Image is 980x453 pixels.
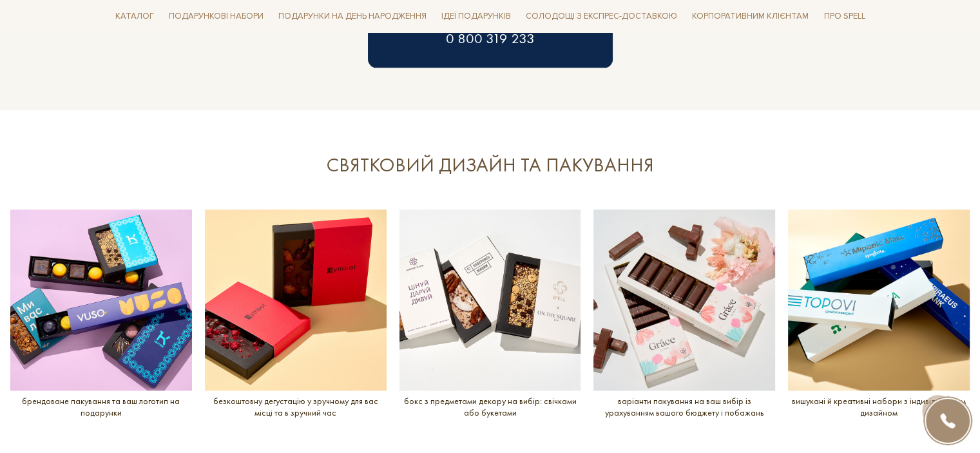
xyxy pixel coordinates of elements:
img: безкоштовну дегустацію у зручному для вас місці та в зручний час [205,209,387,391]
a: Солодощі з експрес-доставкою [521,5,682,27]
img: варіанти пакування на ваш вибір із урахуванням вашого бюджету і побажань [593,209,775,391]
img: бокс з предметами декору на вибір: свічками або букетами [399,209,581,391]
span: Подарунки на День народження [273,6,432,26]
p: брендоване пакування та ваш логотип на подарунки [10,396,192,418]
span: Подарункові набори [164,6,269,26]
span: Ідеї подарунків [436,6,516,26]
div: СВЯТКОВИЙ ДИЗАЙН ТА ПАКУВАННЯ [194,153,787,178]
p: вишукані й креативні набори з індивідуальним дизайном [788,396,970,418]
img: вишукані й креативні набори з індивідуальним дизайном [788,209,970,391]
a: 0 800 319 233 [368,10,613,68]
a: Корпоративним клієнтам [687,5,814,27]
span: Про Spell [818,6,870,26]
p: варіанти пакування на ваш вибір із урахуванням вашого бюджету і побажань [593,396,775,418]
p: бокс з предметами декору на вибір: свічками або букетами [399,396,581,418]
span: Каталог [110,6,159,26]
img: брендоване пакування та ваш логотип на подарунки [10,209,192,391]
p: безкоштовну дегустацію у зручному для вас місці та в зручний час [205,396,387,418]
